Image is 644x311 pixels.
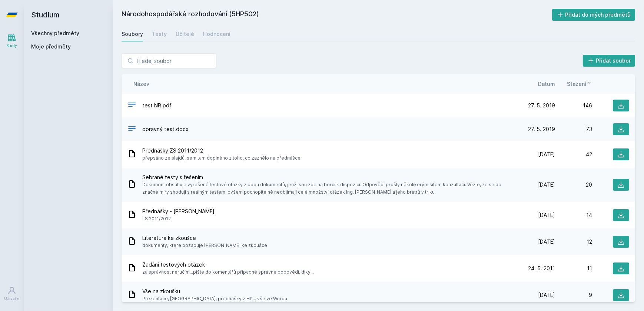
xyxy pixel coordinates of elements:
div: Study [7,43,17,49]
div: Testy [152,30,167,38]
input: Hledej soubor [122,53,216,68]
span: Moje předměty [31,43,71,50]
a: Všechny předměty [31,30,79,36]
span: [DATE] [538,151,555,158]
div: Hodnocení [203,30,230,38]
span: Prezentace, [GEOGRAPHIC_DATA], přednášky z HP... vše ve Wordu [142,295,287,302]
span: Vše na zkoušku [142,288,287,295]
a: Hodnocení [203,27,230,41]
span: dokumenty, ktere požaduje [PERSON_NAME] ke zkoušce [142,242,267,249]
span: [DATE] [538,291,555,299]
button: Stažení [567,80,592,88]
button: Přidat do mých předmětů [552,9,635,21]
span: přepsáno ze slajdů, sem tam doplněno z toho, co zaznělo na přednášce [142,154,301,162]
div: 9 [555,291,592,299]
button: Datum [538,80,555,88]
a: Uživatel [1,282,22,305]
div: 11 [555,265,592,272]
span: za správnost neručím...pište do komentářů případné správné odpovědi, díky... [142,268,314,276]
span: Sebrané testy s řešením [142,174,515,181]
span: [DATE] [538,238,555,245]
div: DOCX [127,124,136,135]
span: test NR.pdf [142,102,172,109]
a: Study [1,30,22,52]
span: 24. 5. 2011 [528,265,555,272]
div: Soubory [122,30,143,38]
button: Přidat soubor [583,55,635,67]
a: Soubory [122,27,143,41]
span: Literatura ke zkoušce [142,234,267,242]
div: PDF [127,100,136,111]
span: LS 2011/2012 [142,215,215,223]
span: Přednášky ZS 2011/2012 [142,147,301,154]
button: Název [133,80,149,88]
a: Učitelé [176,27,194,41]
div: Učitelé [176,30,194,38]
span: 27. 5. 2019 [528,126,555,133]
div: 12 [555,238,592,245]
span: opravný test.docx [142,126,189,133]
span: Zadání testových otázek [142,261,314,268]
h2: Národohospodářské rozhodování (5HP502) [122,9,552,21]
div: 146 [555,102,592,109]
div: Uživatel [4,296,20,301]
div: 73 [555,126,592,133]
span: Dokument obsahuje vyřešené testové otázky z obou dokumentů, jenž jsou zde na borci k dispozici. O... [142,181,515,196]
span: [DATE] [538,181,555,188]
div: 14 [555,211,592,219]
a: Testy [152,27,167,41]
span: [DATE] [538,211,555,219]
span: Stažení [567,80,586,88]
div: 42 [555,151,592,158]
div: 20 [555,181,592,188]
span: Přednášky - [PERSON_NAME] [142,208,215,215]
span: 27. 5. 2019 [528,102,555,109]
